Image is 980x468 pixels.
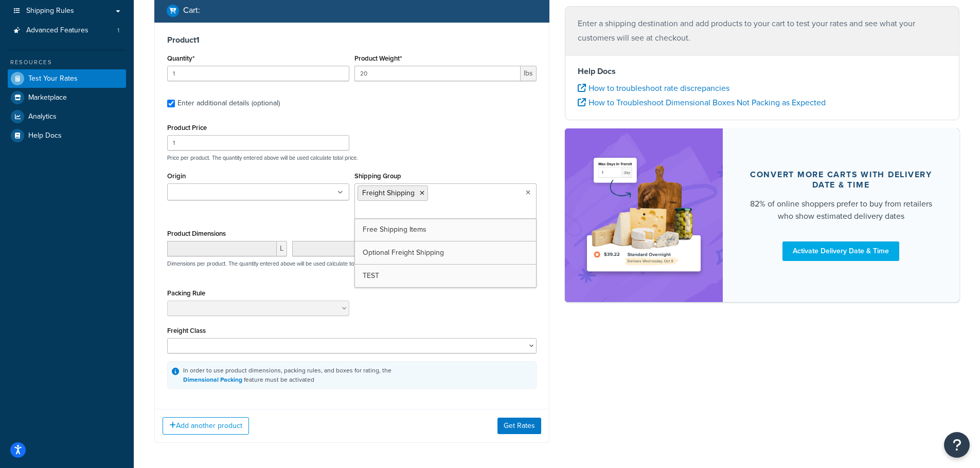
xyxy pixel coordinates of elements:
span: 1 [117,26,119,35]
p: Dimensions per product. The quantity entered above will be used calculate total volume. [165,260,380,267]
a: Free Shipping Items [355,218,536,241]
div: In order to use product dimensions, packing rules, and boxes for rating, the feature must be acti... [183,366,391,384]
a: Analytics [8,107,126,126]
div: 82% of online shoppers prefer to buy from retailers who show estimated delivery dates [747,198,935,222]
a: TEST [355,265,536,287]
a: Advanced Features1 [8,21,126,40]
span: Help Docs [28,132,62,140]
label: Product Price [167,124,207,132]
a: Help Docs [8,126,126,145]
a: Activate Delivery Date & Time [782,241,899,261]
button: Add another product [163,417,249,435]
h2: Cart : [183,6,200,15]
div: Convert more carts with delivery date & time [747,170,935,190]
span: Advanced Features [26,26,88,35]
a: How to troubleshoot rate discrepancies [578,82,729,94]
span: L [277,241,287,256]
span: Analytics [28,113,57,121]
label: Shipping Group [354,172,401,180]
span: TEST [363,270,379,281]
a: Optional Freight Shipping [355,241,536,264]
span: Optional Freight Shipping [363,247,444,258]
label: Packing Rule [167,289,205,297]
span: Freight Shipping [362,188,415,198]
label: Quantity* [167,54,194,62]
label: Origin [167,172,186,180]
span: Test Your Rates [28,74,78,83]
a: Dimensional Packing [183,375,242,384]
input: 0.0 [167,66,349,81]
p: Enter a shipping destination and add products to your cart to test your rates and see what your c... [578,16,947,45]
h3: Product 1 [167,35,537,45]
input: Enter additional details (optional) [167,100,175,107]
span: Shipping Rules [26,7,74,15]
p: Price per product. The quantity entered above will be used calculate total price. [165,154,539,161]
button: Get Rates [497,418,541,434]
a: How to Troubleshoot Dimensional Boxes Not Packing as Expected [578,97,826,108]
div: Enter additional details (optional) [177,96,280,110]
img: feature-image-ddt-36eae7f7280da8017bfb280eaccd9c446f90b1fe08728e4019434db127062ab4.png [580,144,707,287]
label: Freight Class [167,327,206,334]
button: Open Resource Center [944,432,970,458]
a: Shipping Rules [8,2,126,21]
label: Product Dimensions [167,230,226,237]
span: Marketplace [28,93,67,102]
li: Advanced Features [8,21,126,40]
h4: Help Docs [578,65,947,78]
span: Free Shipping Items [363,224,426,235]
input: 0.00 [354,66,521,81]
a: Test Your Rates [8,69,126,88]
label: Product Weight* [354,54,402,62]
span: lbs [521,66,537,81]
div: Resources [8,58,126,67]
a: Marketplace [8,88,126,107]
